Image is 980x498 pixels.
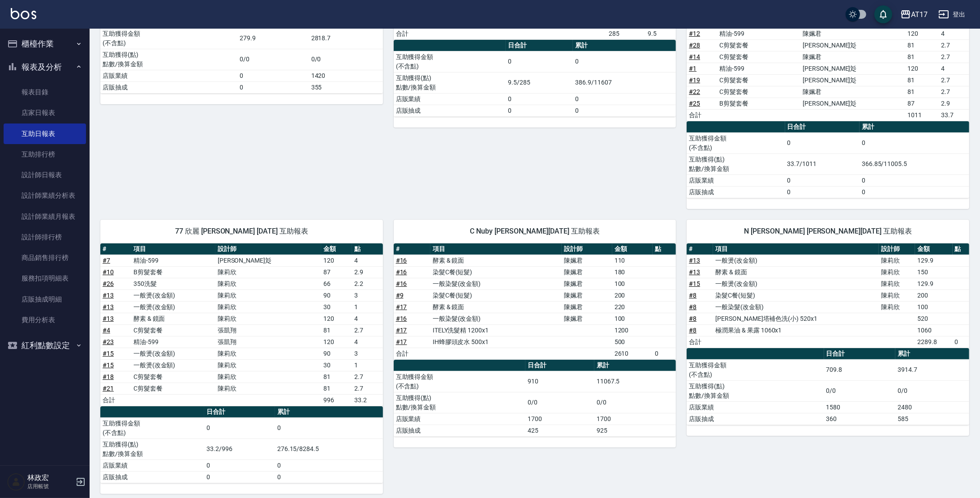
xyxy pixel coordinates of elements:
td: 100 [915,301,953,313]
td: 81 [905,51,939,63]
td: 陳莉欣 [215,301,321,313]
td: 一般燙(改金額) [713,278,879,289]
td: 386.9/11607 [573,72,676,93]
td: 0/0 [594,392,676,413]
td: 陳姵君 [800,28,905,39]
td: 陳莉欣 [215,359,321,371]
div: AT17 [911,9,928,20]
td: 2.7 [939,51,969,63]
td: B剪髮套餐 [131,266,215,278]
button: 紅利點數設定 [4,334,86,357]
td: 9.5 [645,28,676,39]
td: 1200 [612,324,653,336]
td: 店販抽成 [100,81,237,93]
th: 日合計 [824,348,895,360]
td: 2.7 [352,383,383,394]
td: 陳姵君 [562,289,612,301]
td: 120 [321,313,352,324]
td: 店販抽成 [394,105,506,116]
a: 商品銷售排行榜 [4,247,86,268]
table: a dense table [394,360,676,437]
td: 709.8 [824,359,895,380]
td: 520 [915,313,953,324]
td: 0 [275,417,383,438]
td: 285 [606,28,645,39]
td: 425 [525,425,594,436]
span: N [PERSON_NAME] [PERSON_NAME][DATE] 互助報表 [697,227,959,236]
a: #13 [103,303,114,311]
th: 日合計 [525,360,594,371]
th: 累計 [860,121,969,133]
a: #28 [689,42,700,49]
th: # [100,243,131,255]
td: C剪髮套餐 [131,371,215,383]
a: #8 [689,327,696,334]
td: 店販業績 [687,175,785,186]
td: 0 [204,471,275,483]
a: #13 [103,292,114,299]
td: 一般燙(改金額) [131,348,215,359]
td: 店販抽成 [687,413,824,425]
a: #1 [689,65,696,72]
td: 4 [352,336,383,348]
a: #16 [396,280,407,287]
td: 0 [237,81,309,93]
td: 200 [915,289,953,301]
td: 染髮C餐(短髮) [430,266,562,278]
table: a dense table [100,406,383,483]
th: 累計 [275,406,383,418]
td: 陳莉欣 [879,289,915,301]
td: 精油-599 [131,255,215,266]
td: 33.7/1011 [785,153,860,175]
th: 累計 [895,348,969,360]
td: 0 [275,471,383,483]
td: 81 [321,371,352,383]
td: 店販抽成 [687,186,785,198]
td: C剪髮套餐 [717,74,800,86]
td: 精油-599 [131,336,215,348]
td: [PERSON_NAME]彣 [800,98,905,109]
a: #15 [689,280,700,287]
a: #16 [396,268,407,276]
td: 355 [309,81,383,93]
td: 染髮C餐(短髮) [713,289,879,301]
a: #17 [396,327,407,334]
td: 0 [573,93,676,105]
td: 0 [573,105,676,116]
table: a dense table [100,243,383,406]
td: 陳莉欣 [879,255,915,266]
td: [PERSON_NAME]彣 [800,39,905,51]
td: 0 [506,93,573,105]
td: 2.7 [352,371,383,383]
td: 0 [785,132,860,153]
td: 120 [905,63,939,74]
td: 店販業績 [100,70,237,81]
td: 220 [612,301,653,313]
td: 互助獲得(點) 點數/換算金額 [100,49,237,70]
td: 11067.5 [594,371,676,392]
th: 點 [653,243,676,255]
td: 0 [506,51,573,72]
td: 1580 [824,401,895,413]
th: 項目 [131,243,215,255]
th: 日合計 [204,406,275,418]
a: 店販抽成明細 [4,289,86,310]
a: #8 [689,315,696,322]
td: 張凱翔 [215,324,321,336]
td: 0/0 [525,392,594,413]
td: 0 [860,175,969,186]
td: 陳莉欣 [215,313,321,324]
a: #15 [103,350,114,357]
td: 120 [321,336,352,348]
td: 互助獲得(點) 點數/換算金額 [394,392,526,413]
th: 項目 [430,243,562,255]
a: #26 [103,280,114,287]
button: 登出 [935,6,969,23]
td: IH蜂膠頭皮水 500x1 [430,336,562,348]
td: 81 [321,324,352,336]
th: 累計 [594,360,676,371]
td: 0 [785,186,860,198]
th: 設計師 [879,243,915,255]
a: #9 [396,292,404,299]
td: 4 [352,313,383,324]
